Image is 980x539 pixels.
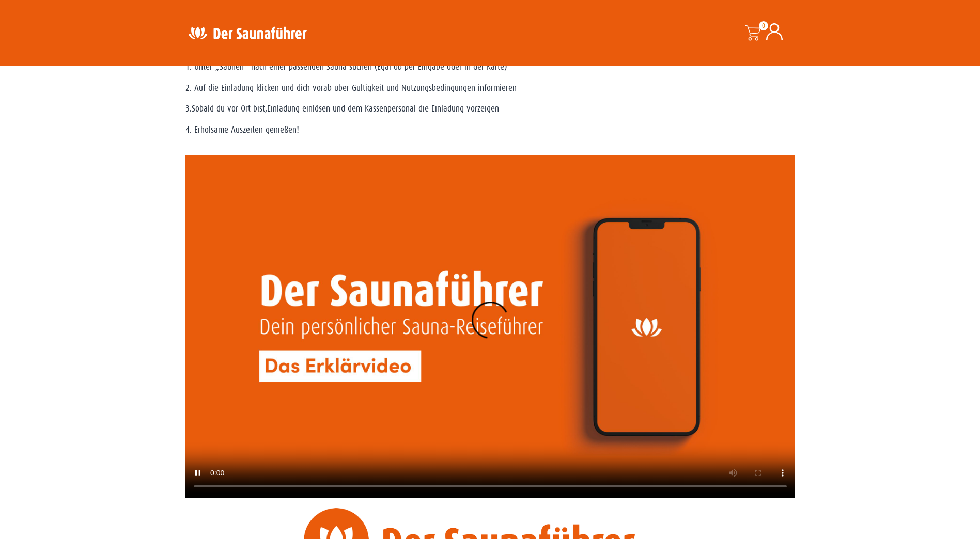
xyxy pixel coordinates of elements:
p: 2. Auf die Einladung klicken und dich vorab über Gültigkeit und Nutzungsbedingungen informieren [185,82,795,95]
span: Einladung einlösen und dem Kassenpersonal die Einladung vorzeigen [267,104,499,114]
p: 3. [185,102,795,116]
span: Sobald du vor Ort bist, [192,104,267,114]
p: 4. Erholsame Auszeiten genießen! [185,123,795,137]
span: 1. Unter „Saunen“ nach einer passenden Sauna suchen (Egal ob per Eingabe oder in der Karte) [185,62,507,72]
span: 0 [759,21,768,30]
